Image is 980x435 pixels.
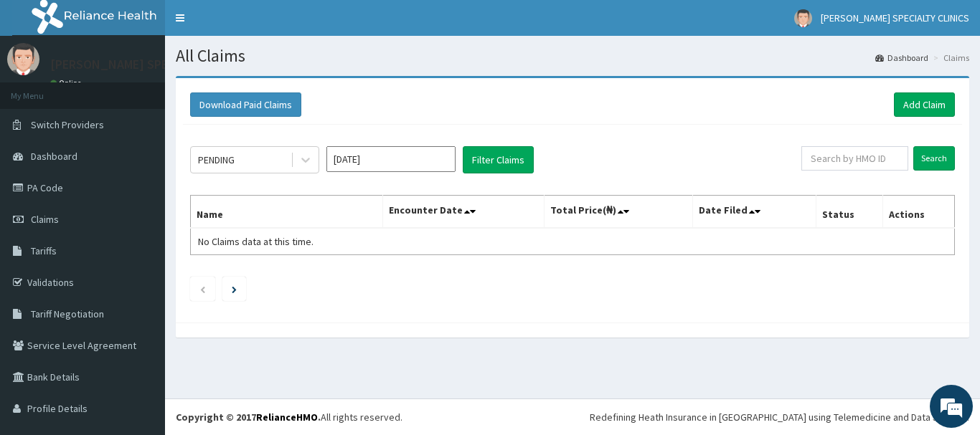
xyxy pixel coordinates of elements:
[882,196,954,229] th: Actions
[199,282,206,295] a: Previous page
[930,52,969,64] li: Claims
[590,410,969,424] div: Redefining Heath Insurance in [GEOGRAPHIC_DATA] using Telemedicine and Data Science!
[326,146,456,172] input: Select Month and Year
[198,153,235,167] div: PENDING
[794,9,812,27] img: User Image
[821,11,969,24] span: [PERSON_NAME] SPECIALTY CLINICS
[816,196,883,229] th: Status
[176,47,969,65] h1: All Claims
[875,52,928,64] a: Dashboard
[801,146,908,171] input: Search by HMO ID
[913,146,955,171] input: Search
[31,150,77,163] span: Dashboard
[191,196,383,229] th: Name
[7,43,39,75] img: User Image
[544,196,693,229] th: Total Price(₦)
[31,244,57,257] span: Tariffs
[463,146,534,173] button: Filter Claims
[198,235,314,248] span: No Claims data at this time.
[50,78,85,88] a: Online
[50,58,252,71] p: [PERSON_NAME] SPECIALTY CLINICS
[232,282,237,295] a: Next page
[165,398,980,435] footer: All rights reserved.
[693,196,816,229] th: Date Filed
[383,196,544,229] th: Encounter Date
[31,118,104,131] span: Switch Providers
[256,411,318,424] a: RelianceHMO
[31,307,104,320] span: Tariff Negotiation
[894,92,955,117] a: Add Claim
[176,411,321,424] strong: Copyright © 2017 .
[190,92,301,117] button: Download Paid Claims
[31,213,59,226] span: Claims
